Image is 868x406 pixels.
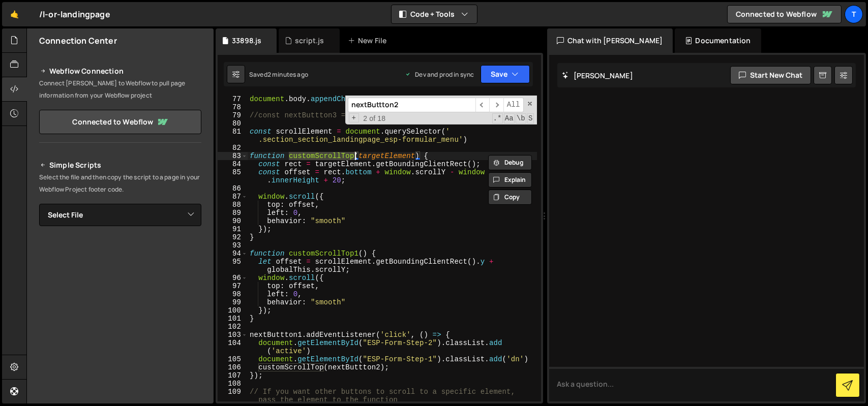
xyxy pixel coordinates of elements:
[218,298,248,306] div: 99
[39,77,201,102] p: Connect [PERSON_NAME] to Webflow to pull page information from your Webflow project
[218,282,248,290] div: 97
[39,65,201,77] h2: Webflow Connection
[218,290,248,298] div: 98
[481,65,530,83] button: Save
[349,113,360,122] span: Toggle Replace mode
[218,331,248,339] div: 103
[218,201,248,209] div: 88
[218,388,248,404] div: 109
[218,233,248,241] div: 92
[730,66,811,84] button: Start new chat
[218,363,248,371] div: 106
[218,225,248,233] div: 91
[218,209,248,217] div: 89
[348,98,475,112] input: Search for
[218,306,248,315] div: 100
[218,119,248,128] div: 80
[218,128,248,144] div: 81
[218,217,248,225] div: 90
[39,35,117,46] h2: Connection Center
[218,355,248,363] div: 105
[39,171,201,196] p: Select the file and then copy the script to a page in your Webflow Project footer code.
[504,113,515,123] span: CaseSensitive Search
[845,5,863,23] a: t
[405,70,474,79] div: Dev and prod in sync
[516,113,526,123] span: Whole Word Search
[267,70,308,79] div: 2 minutes ago
[218,274,248,282] div: 96
[547,28,673,53] div: Chat with [PERSON_NAME]
[492,113,503,123] span: RegExp Search
[218,323,248,331] div: 102
[218,103,248,111] div: 78
[218,152,248,160] div: 83
[2,2,27,26] a: 🤙
[527,113,534,123] span: Search In Selection
[503,98,524,112] span: Alt-Enter
[218,249,248,258] div: 94
[39,8,110,20] div: /l-or-landingpage
[218,144,248,152] div: 82
[675,28,761,53] div: Documentation
[218,380,248,388] div: 108
[359,114,390,122] span: 2 of 18
[218,258,248,274] div: 95
[249,70,308,79] div: Saved
[488,172,532,188] button: Explain
[232,36,261,46] div: 33898.js
[489,98,503,112] span: ​
[218,184,248,193] div: 86
[218,371,248,380] div: 107
[727,5,842,23] a: Connected to Webflow
[218,241,248,249] div: 93
[39,159,201,171] h2: Simple Scripts
[218,95,248,103] div: 77
[218,111,248,119] div: 79
[39,110,201,134] a: Connected to Webflow
[218,339,248,355] div: 104
[488,155,532,170] button: Debug
[218,168,248,184] div: 85
[475,98,490,112] span: ​
[488,190,532,205] button: Copy
[218,160,248,168] div: 84
[562,71,633,80] h2: [PERSON_NAME]
[348,36,391,46] div: New File
[39,243,202,334] iframe: YouTube video player
[392,5,477,23] button: Code + Tools
[218,315,248,323] div: 101
[295,36,324,46] div: script.js
[218,193,248,201] div: 87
